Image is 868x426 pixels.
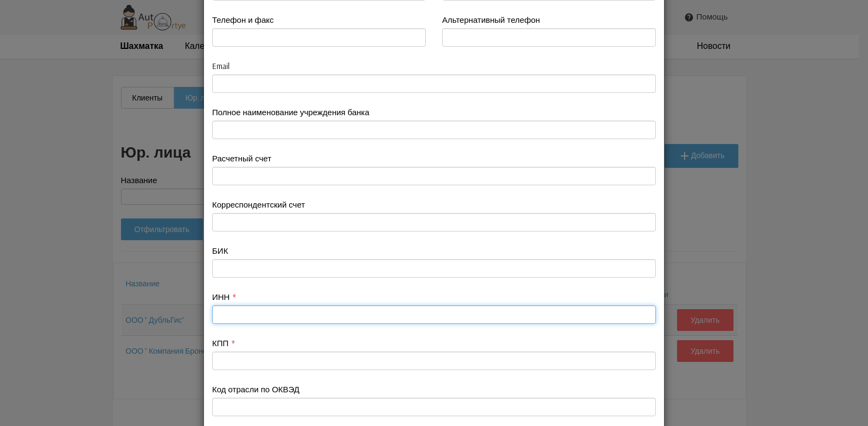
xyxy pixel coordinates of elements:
label: Телефон и факс [212,14,274,26]
label: ИНН [212,291,229,303]
label: Расчетный счет [212,153,271,164]
label: Корреспондентский счет [212,199,305,210]
label: Код отрасли по ОКВЭД [212,384,299,395]
label: БИК [212,245,228,256]
label: Альтернативный телефон [442,14,540,26]
label: Полное наименование учреждения банка [212,106,369,118]
label: Email [212,60,229,72]
label: КПП [212,337,228,349]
